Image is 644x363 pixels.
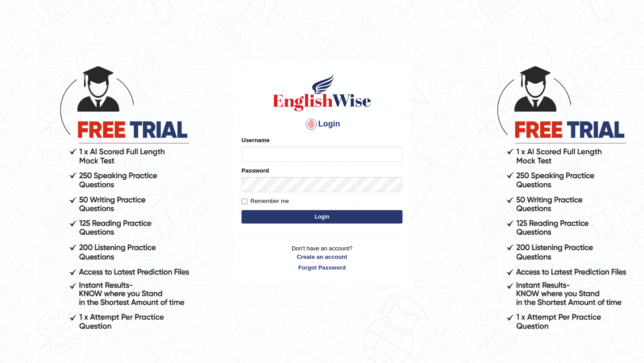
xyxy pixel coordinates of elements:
[241,253,402,261] a: Create an account
[241,263,402,272] a: Forgot Password
[241,244,402,272] p: Don't have an account?
[241,198,247,204] input: Remember me
[271,72,373,113] img: Logo of English Wise sign in for intelligent practice with AI
[241,117,402,131] h4: Login
[241,166,269,175] label: Password
[241,210,402,224] button: Login
[241,136,270,144] label: Username
[241,197,289,206] label: Remember me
